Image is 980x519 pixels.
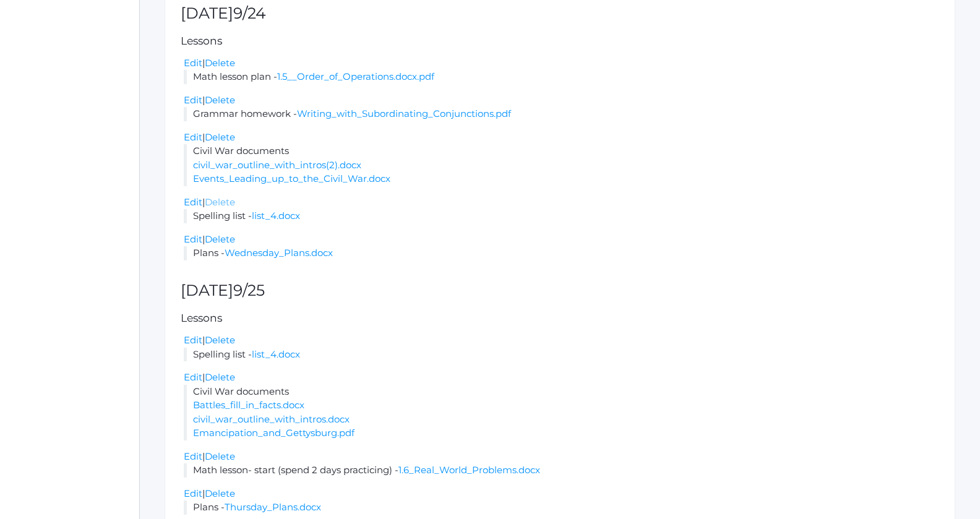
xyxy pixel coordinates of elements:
a: Delete [205,487,235,499]
a: Edit [184,131,202,143]
span: 9/25 [233,281,265,299]
a: Delete [205,334,235,346]
h2: [DATE] [181,282,939,299]
div: | [184,195,939,210]
div: | [184,131,939,145]
li: Spelling list - [184,209,939,223]
a: Edit [184,94,202,106]
a: Wednesday_Plans.docx [225,247,333,259]
a: 1.5__Order_of_Operations.docx.pdf [277,71,434,82]
a: Edit [184,487,202,499]
a: Delete [205,94,235,106]
div: | [184,333,939,348]
li: Grammar homework - [184,107,939,121]
a: Delete [205,450,235,462]
a: Delete [205,57,235,69]
a: Delete [205,196,235,208]
a: Edit [184,334,202,346]
a: Battles_fill_in_facts.docx [193,399,304,411]
li: Plans - [184,246,939,260]
div: | [184,93,939,108]
div: | [184,487,939,501]
li: Plans - [184,500,939,515]
a: list_4.docx [252,348,300,360]
a: Delete [205,131,235,143]
h2: [DATE] [181,5,939,22]
li: Math lesson plan - [184,70,939,84]
a: Delete [205,233,235,245]
li: Math lesson- start (spend 2 days practicing) - [184,463,939,478]
h5: Lessons [181,312,939,324]
a: Edit [184,196,202,208]
div: | [184,371,939,385]
a: list_4.docx [252,210,300,221]
div: | [184,233,939,247]
a: Edit [184,450,202,462]
a: Writing_with_Subordinating_Conjunctions.pdf [297,108,511,119]
a: civil_war_outline_with_intros.docx [193,413,350,425]
a: Edit [184,233,202,245]
a: Delete [205,371,235,383]
span: 9/24 [233,4,266,22]
li: Spelling list - [184,348,939,362]
a: Thursday_Plans.docx [225,501,321,513]
a: Emancipation_and_Gettysburg.pdf [193,427,355,439]
a: Events_Leading_up_to_the_Civil_War.docx [193,173,390,184]
div: | [184,450,939,464]
a: Edit [184,371,202,383]
a: Edit [184,57,202,69]
a: 1.6_Real_World_Problems.docx [398,464,540,476]
a: civil_war_outline_with_intros(2).docx [193,159,361,171]
h5: Lessons [181,35,939,47]
li: Civil War documents [184,144,939,186]
div: | [184,56,939,71]
li: Civil War documents [184,385,939,440]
